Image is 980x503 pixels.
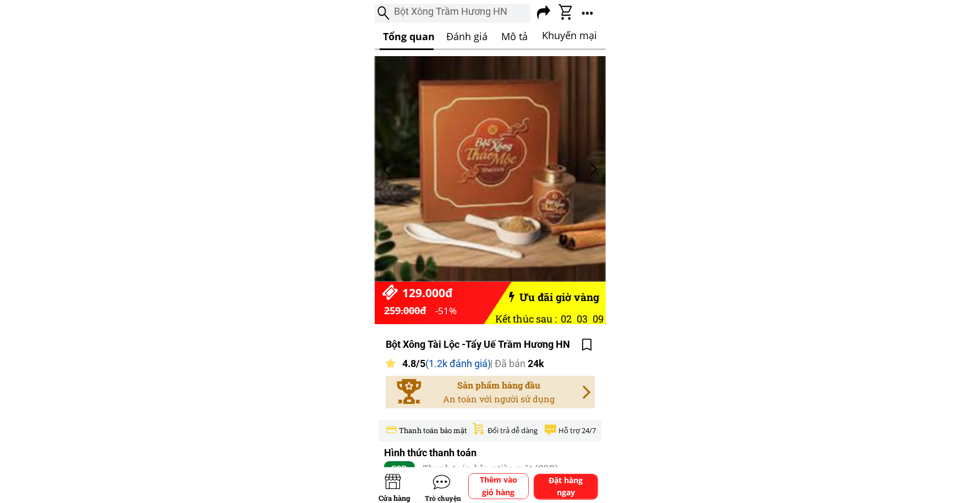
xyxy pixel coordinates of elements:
h3: Hỗ trợ 24/7 [559,425,598,436]
span: An toàn với người sử dụng [443,393,555,404]
p: Đặt hàng ngay [534,474,598,499]
p: COD [384,461,415,475]
span: (1.2k đánh giá) [425,358,491,369]
h3: Ưu đãi giờ vàng [519,289,601,305]
h3: Thanh toán bảo mật [399,425,469,436]
h3: Sản phẩm hàng đầu [440,378,559,406]
span: 24k [528,358,545,369]
h3: Khuyến mại [542,28,600,43]
h3: -51% [435,303,461,318]
h3: 4.8/5 [402,356,557,372]
h3: 129.000đ [402,284,458,303]
h3: Bột Xông Trầm Hương HN [394,4,525,20]
h3: Hình thức thanh toán [384,445,494,461]
h3: Đổi trả dễ dàng [488,425,540,436]
span: | Đã bán [491,358,526,369]
p: Thêm vào giỏ hàng [469,474,528,499]
h3: Kết thúc sau : [496,311,559,327]
h3: Bột Xông Tài Lộc -Tẩy Uế Trầm Hương HN [386,337,577,353]
h3: Đánh giá [446,29,495,45]
h3: 259.000đ [384,303,432,319]
h3: Thanh toán bằng tiền mặt (COD) [423,461,563,475]
h3: Tổng quan [383,29,437,45]
h3: Mô tả [501,29,528,45]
